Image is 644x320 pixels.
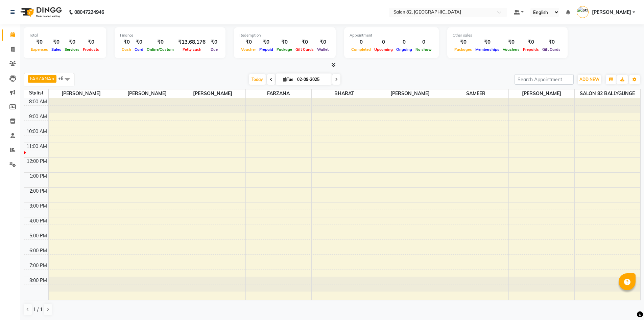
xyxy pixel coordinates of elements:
span: Gift Cards [541,47,562,52]
span: Sales [50,47,63,52]
span: Cash [120,47,133,52]
div: ₹0 [501,38,521,46]
div: 0 [373,38,395,46]
div: 1:00 PM [28,173,48,180]
div: ₹0 [29,38,50,46]
div: ₹0 [239,38,258,46]
span: SALON 82 BALLYGUNGE [575,89,640,98]
div: Finance [120,33,220,38]
span: Ongoing [395,47,414,52]
div: 0 [414,38,433,46]
span: Prepaid [258,47,275,52]
span: Packages [453,47,474,52]
div: Redemption [239,33,330,38]
span: [PERSON_NAME] [180,89,246,98]
div: ₹0 [474,38,501,46]
div: ₹0 [315,38,330,46]
div: 8:00 AM [28,98,48,105]
div: ₹0 [453,38,474,46]
div: 10:00 AM [25,128,48,135]
span: Tue [281,77,295,82]
div: 0 [395,38,414,46]
span: +8 [58,76,69,81]
div: Other sales [453,33,562,38]
div: 0 [350,38,373,46]
div: 9:00 AM [28,113,48,120]
button: ADD NEW [578,75,601,84]
span: Today [249,74,266,85]
img: sangita [577,6,589,18]
span: 1 / 1 [33,306,43,313]
span: FARZANA [246,89,311,98]
iframe: chat widget [616,293,637,313]
span: Package [275,47,294,52]
span: Petty cash [181,47,203,52]
div: ₹0 [294,38,315,46]
div: ₹0 [541,38,562,46]
span: Voucher [239,47,258,52]
div: 11:00 AM [25,143,48,150]
span: Wallet [315,47,330,52]
div: 6:00 PM [28,247,48,254]
input: 2025-09-02 [295,74,329,85]
div: ₹0 [63,38,81,46]
div: 3:00 PM [28,202,48,210]
div: ₹0 [50,38,63,46]
div: ₹0 [275,38,294,46]
span: FARZANA [30,76,51,81]
span: [PERSON_NAME] [377,89,443,98]
div: Appointment [350,33,433,38]
span: ADD NEW [579,77,599,82]
div: ₹0 [521,38,541,46]
span: Online/Custom [145,47,175,52]
span: SAMEER [443,89,509,98]
div: ₹0 [145,38,175,46]
span: Card [133,47,145,52]
span: [PERSON_NAME] [592,9,631,16]
span: BHARAT [312,89,377,98]
div: Stylist [24,89,48,97]
b: 08047224946 [74,3,104,22]
span: [PERSON_NAME] [114,89,180,98]
span: Memberships [474,47,501,52]
img: logo [17,3,64,22]
div: ₹0 [258,38,275,46]
span: Expenses [29,47,50,52]
span: Prepaids [521,47,541,52]
div: 4:00 PM [28,217,48,225]
span: Completed [350,47,373,52]
span: No show [414,47,433,52]
span: Services [63,47,81,52]
div: ₹13,68,176 [175,38,208,46]
span: Due [209,47,219,52]
span: [PERSON_NAME] [509,89,574,98]
input: Search Appointment [515,74,574,85]
div: ₹0 [133,38,145,46]
span: Upcoming [373,47,395,52]
div: 12:00 PM [25,158,48,165]
div: ₹0 [81,38,101,46]
div: 2:00 PM [28,188,48,195]
span: Gift Cards [294,47,315,52]
div: 7:00 PM [28,262,48,269]
span: [PERSON_NAME] [49,89,114,98]
div: Total [29,33,101,38]
div: 8:00 PM [28,277,48,284]
div: 5:00 PM [28,232,48,239]
div: ₹0 [120,38,133,46]
div: ₹0 [208,38,220,46]
span: Products [81,47,101,52]
a: x [51,76,54,81]
span: Vouchers [501,47,521,52]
